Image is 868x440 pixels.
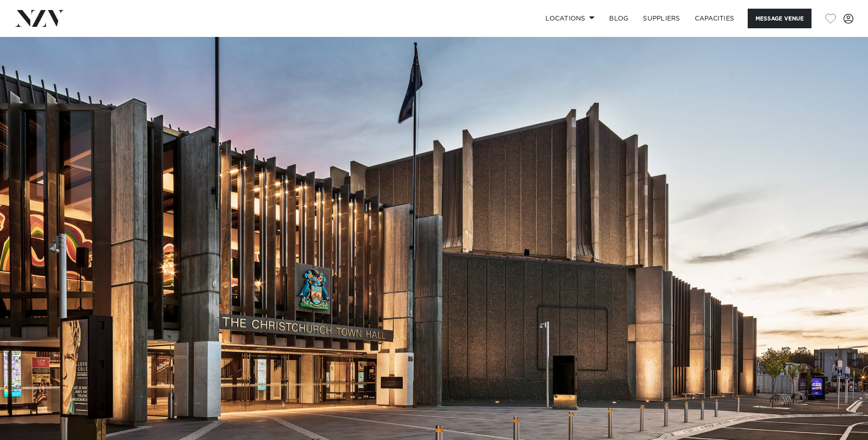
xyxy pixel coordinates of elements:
a: Locations [538,9,602,28]
button: Message Venue [748,9,812,28]
img: nzv-logo.png [15,10,64,26]
a: BLOG [602,9,636,28]
a: Capacities [688,9,742,28]
a: SUPPLIERS [636,9,687,28]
